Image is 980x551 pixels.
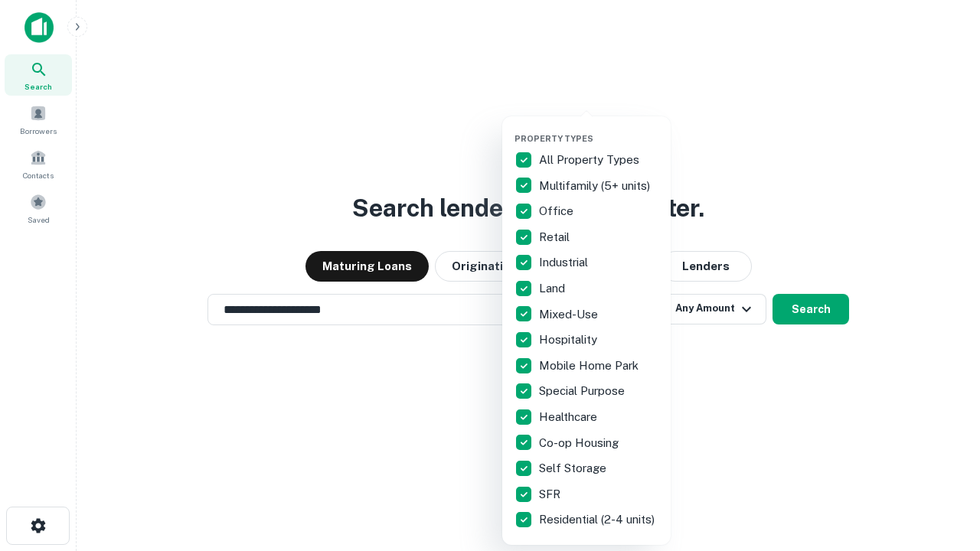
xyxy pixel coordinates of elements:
p: Retail [539,228,573,246]
p: Land [539,279,568,298]
iframe: Chat Widget [903,429,980,502]
p: Residential (2-4 units) [539,510,658,529]
p: Healthcare [539,408,600,426]
p: Office [539,202,577,220]
p: Self Storage [539,459,609,478]
p: Special Purpose [539,382,628,400]
p: Co-op Housing [539,434,622,452]
span: Property Types [514,134,593,143]
p: Hospitality [539,331,600,349]
p: Mixed-Use [539,305,601,324]
p: Mobile Home Park [539,357,642,375]
p: SFR [539,485,563,504]
p: Multifamily (5+ units) [539,177,653,195]
p: All Property Types [539,151,642,169]
p: Industrial [539,253,591,272]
